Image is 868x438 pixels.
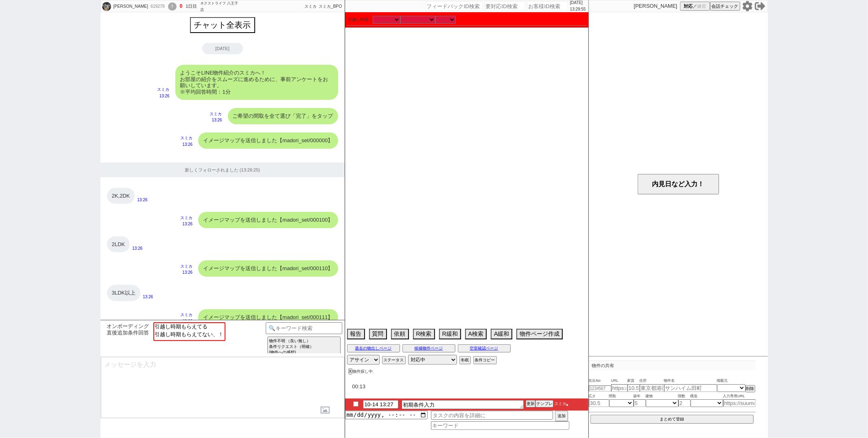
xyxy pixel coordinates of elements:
input: 10.5 [627,384,640,392]
button: 依頼 [391,329,409,339]
button: 内見日など入力！ [638,174,719,194]
span: 階数 [678,393,691,400]
span: 間取 [609,393,634,400]
option: 引越し時期もらえてる [154,323,225,331]
option: 引越し時期もらえてない、！ [154,331,225,339]
span: 入力専用URL [723,393,756,400]
button: 冬眠 [459,356,471,364]
button: A検索 [465,329,487,339]
button: 物件ページ作成 [516,329,563,339]
div: ! [168,2,177,11]
div: [PERSON_NAME] [112,3,148,10]
span: 築年 [634,393,646,400]
p: 13:26 [157,93,170,99]
button: 更新 [526,400,536,407]
input: 30.5 [589,399,609,407]
input: https://suumo.jp/chintai/jnc_000022489271 [611,384,627,392]
img: 0hTite8rinC0ZZHBWHvEl1OSlMCCx6bVJUJn5EIWRIBiE0JUsZIC9AdGROUCFlJRtCIngRdD4fVXZVD3wgR0r3cl4sVXFgKEo... [102,2,111,11]
input: 🔍キーワード検索 [266,322,343,334]
button: R緩和 [439,329,461,339]
input: https://suumo.jp/chintai/jnc_000022489271 [723,399,756,407]
button: テンプレ [536,400,553,407]
button: R検索 [413,329,435,339]
label: 引越し時期： [348,16,373,23]
span: スミカ [304,4,317,9]
span: 練習 [697,3,706,9]
div: イメージマップを送信しました【madori_set/000110】 [198,260,338,277]
button: A緩和 [491,329,512,339]
div: イメージマップを送信しました【madori_set/000111】 [198,309,338,326]
span: スミカ_BPO [319,4,342,9]
div: ネクストライフ 八王子店 [200,0,241,13]
span: 対応 [684,3,693,9]
div: 0 [180,3,183,10]
input: 東京都港区海岸３ [640,384,664,392]
button: 対応／練習 [680,2,710,11]
p: 13:26 [143,294,153,300]
p: スミカ [180,215,192,221]
p: [PERSON_NAME] [634,3,678,9]
input: フィードバックID検索 [426,1,483,11]
div: イメージマップを送信しました【madori_set/000000】 [198,132,338,149]
div: 619279 [148,3,166,10]
input: キーワード [431,421,569,430]
p: スミカ [210,111,222,117]
p: 13:26 [132,245,142,252]
button: まとめて登録 [590,415,754,424]
button: ステータス [382,356,406,364]
div: ようこそLINE物件紹介のスミカへ！ お部屋の紹介をスムーズに進めるために、事前アンケートをお願いしています。 ※平均回答時間：1分 [175,65,338,100]
p: 13:26 [180,318,192,325]
span: 建物 [646,393,678,400]
span: 掲載元 [717,378,728,384]
span: 住所 [640,378,664,384]
p: 13:26 [210,117,222,123]
span: オンボーディング直後追加条件回答 [105,323,151,336]
button: 追加 [555,411,568,421]
div: 新しくフォローされました (13:26:25) [101,163,345,177]
button: 物件不明 （良い無し） 条件リクエスト（明確） (物件への感想) [267,337,341,357]
p: スミカ [157,86,170,93]
button: 削除 [746,385,755,392]
input: お客様ID検索 [527,1,568,11]
div: 3LDK以上 [107,285,141,301]
span: スミカ [553,401,566,406]
div: イメージマップを送信しました【madori_set/000100】 [198,212,338,228]
button: 報告 [347,329,365,339]
input: 1234567 [589,385,611,392]
div: 1日目 [186,3,197,10]
button: 質問 [369,329,387,339]
span: 物件名 [664,378,717,384]
span: 吹出No [589,378,611,384]
input: 5 [634,399,646,407]
div: 物件探し中 [348,369,377,374]
div: ご希望の間取を全て選び「完了」をタップ [228,108,338,124]
input: 2 [678,399,691,407]
p: 13:26 [180,141,192,148]
p: スミカ [180,312,192,318]
input: 要対応ID検索 [485,1,525,11]
p: 13:29:55 [570,6,586,13]
button: X [348,368,353,374]
button: 空室確認ページ [458,344,511,352]
button: 条件コピー [473,356,497,364]
p: 物件の共有 [589,361,756,370]
p: 13:26 [137,197,147,203]
span: URL [611,378,627,384]
input: サンハイム田町 [664,384,717,392]
p: スミカ [180,135,192,141]
span: 会話チェック [712,3,739,9]
button: チャット全表示 [190,17,255,33]
div: 2K,2DK [107,188,135,204]
div: [DATE] [202,43,243,54]
button: 会話チェック [710,2,740,11]
input: タスクの内容を詳細に [431,411,553,420]
p: スミカ [180,263,192,270]
p: 13:26 [180,221,192,227]
span: 構造 [691,393,723,400]
button: 候補物件ページ [402,344,455,352]
span: 家賃 [627,378,640,384]
span: 00:13 [352,383,366,390]
p: 13:26 [180,269,192,276]
div: 2LDK [107,236,130,253]
button: 過去の物出しページ [347,344,400,352]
